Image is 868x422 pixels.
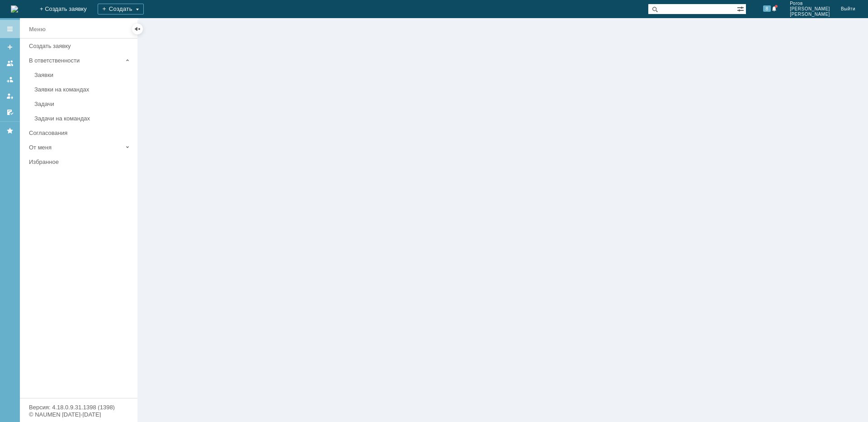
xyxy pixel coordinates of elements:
span: Рогов [790,1,830,6]
span: 8 [763,5,771,12]
a: Создать заявку [3,40,17,54]
span: [PERSON_NAME] [790,6,830,12]
a: Перейти на домашнюю страницу [11,5,18,13]
a: Заявки на командах [3,56,17,71]
span: Расширенный поиск [737,4,746,13]
div: Избранное [29,158,122,165]
a: Мои согласования [3,105,17,120]
div: Меню [29,24,46,35]
a: Заявки [31,68,136,82]
div: Создать заявку [29,43,132,49]
div: Заявки на командах [34,86,132,93]
a: Задачи на командах [31,111,136,125]
a: Заявки в моей ответственности [3,72,17,87]
div: Заявки [34,72,132,78]
div: Версия: 4.18.0.9.31.1398 (1398) [29,404,128,410]
div: В ответственности [29,57,122,64]
div: Согласования [29,129,132,136]
div: От меня [29,144,122,151]
div: Скрыть меню [132,24,143,34]
a: Создать заявку [25,39,136,53]
img: logo [11,5,18,13]
a: Заявки на командах [31,82,136,96]
a: Задачи [31,97,136,111]
div: © NAUMEN [DATE]-[DATE] [29,412,128,417]
div: Задачи [34,101,132,107]
a: Мои заявки [3,89,17,103]
div: Создать [98,4,144,14]
span: [PERSON_NAME] [790,12,830,17]
div: Задачи на командах [34,115,132,122]
a: Согласования [25,126,136,140]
